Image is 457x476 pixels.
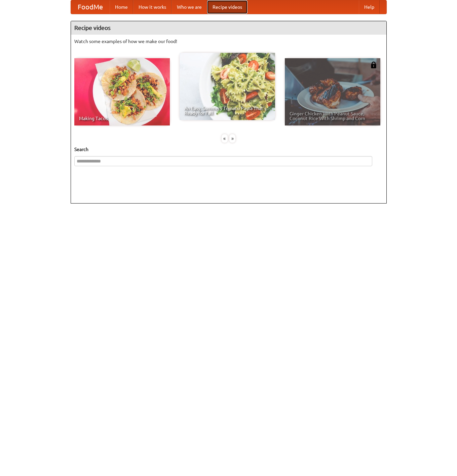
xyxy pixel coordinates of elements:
a: Making Tacos [74,58,170,125]
div: » [229,134,235,143]
div: « [222,134,228,143]
h4: Recipe videos [71,21,386,35]
img: 483408.png [370,62,377,68]
span: An Easy, Summery Tomato Pasta That's Ready for Fall [184,106,270,115]
h5: Search [74,146,383,153]
a: Help [359,0,380,14]
a: Recipe videos [207,0,247,14]
a: FoodMe [71,0,110,14]
a: An Easy, Summery Tomato Pasta That's Ready for Fall [180,53,275,120]
a: How it works [133,0,172,14]
a: Home [110,0,133,14]
span: Making Tacos [79,116,165,121]
p: Watch some examples of how we make our food! [74,38,383,45]
a: Who we are [172,0,207,14]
